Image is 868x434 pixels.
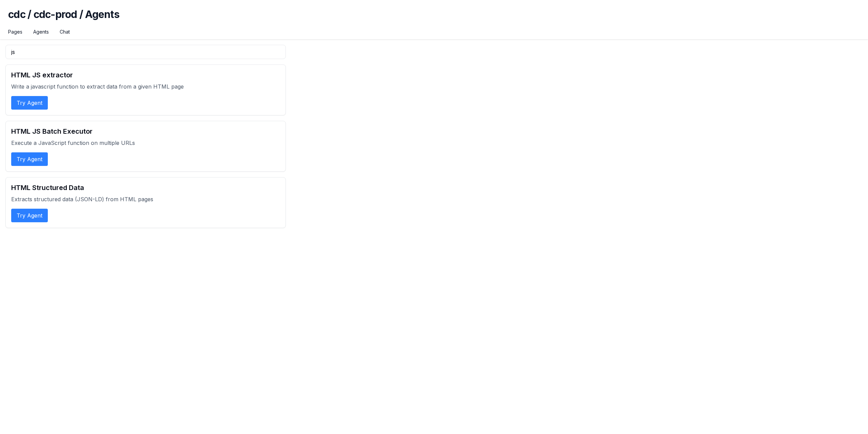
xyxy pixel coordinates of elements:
p: Execute a JavaScript function on multiple URLs [11,139,280,147]
a: Pages [8,29,22,35]
a: Chat [60,29,70,35]
p: Write a javascript function to extract data from a given HTML page [11,82,280,91]
button: Try Agent [11,152,48,166]
button: Try Agent [11,96,48,110]
h2: HTML Structured Data [11,183,280,192]
h1: cdc / cdc-prod / Agents [8,8,860,29]
input: Search agents... [5,45,286,59]
p: Extracts structured data (JSON-LD) from HTML pages [11,195,280,203]
h2: HTML JS Batch Executor [11,127,280,136]
h2: HTML JS extractor [11,70,280,80]
a: Agents [33,29,49,35]
button: Try Agent [11,209,48,222]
